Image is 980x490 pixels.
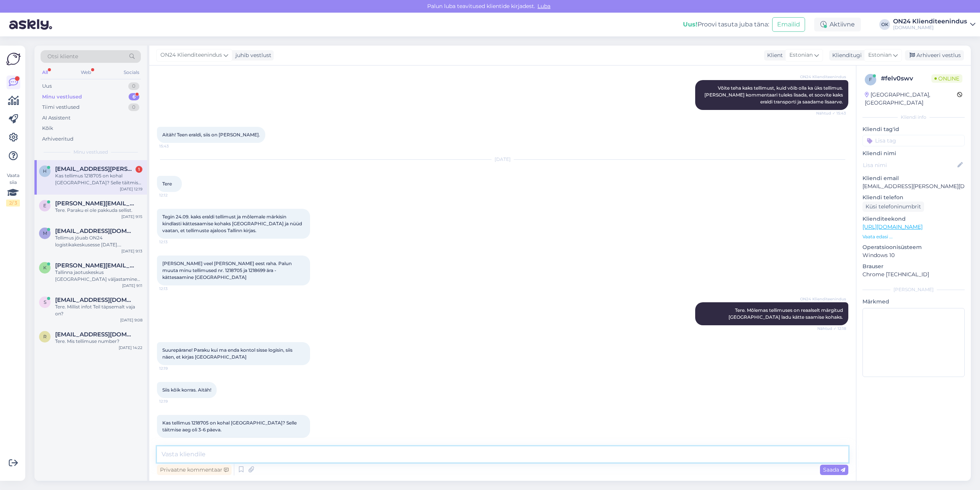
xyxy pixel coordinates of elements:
[43,168,47,174] span: h
[862,202,924,212] div: Küsi telefoninumbrit
[157,156,848,163] div: [DATE]
[862,223,923,230] a: [URL][DOMAIN_NAME]
[862,174,965,182] p: Kliendi email
[159,286,188,292] span: 12:13
[863,161,956,169] input: Lisa nimi
[893,25,967,31] div: [DOMAIN_NAME]
[55,269,142,283] div: Tallinna jaotuskeskus [GEOGRAPHIC_DATA] väljastamine tööpäevadel 10:00-15:00. Aadress: [STREET_AD...
[157,465,232,475] div: Privaatne kommentaar
[42,93,82,101] div: Minu vestlused
[162,181,172,187] span: Tere
[704,85,844,105] span: Võite teha kaks tellimust, kuid võib olla ka üks tellimus. [PERSON_NAME] kommentaari tuleks lisad...
[44,299,46,305] span: s
[869,77,872,82] span: f
[162,387,211,393] span: Siis kõik korras. Aitäh!
[823,466,845,473] span: Saada
[162,214,303,233] span: Tegin 24.09. kaks eraldi tellimust ja mõlemale märkisin kindlasti kättesaamise kohaks [GEOGRAPHIC...
[42,103,80,111] div: Tiimi vestlused
[121,214,142,220] div: [DATE] 9:15
[42,125,53,132] div: Kõik
[879,19,890,30] div: OK
[162,132,260,138] span: Aitäh! Teen eraldi, siis on [PERSON_NAME].
[119,345,142,351] div: [DATE] 14:22
[535,3,553,10] span: Luba
[881,74,931,83] div: # felv0swv
[6,200,20,206] div: 2 / 3
[55,172,142,186] div: Kas tellimus 1218705 on kohal [GEOGRAPHIC_DATA]? Selle täitmise aeg oli 3-6 päeva.
[159,192,188,198] span: 12:12
[55,303,142,317] div: Tere. Millist infot Teil täpsemalt vaja on?
[128,103,139,111] div: 0
[162,347,294,360] span: Suurepärane! Paraku kui ma enda kontol sisse logisin, siis näen, et kirjas [GEOGRAPHIC_DATA]
[41,67,49,77] div: All
[42,114,70,122] div: AI Assistent
[862,215,965,223] p: Klienditeekond
[829,51,862,59] div: Klienditugi
[162,261,293,280] span: [PERSON_NAME] veel [PERSON_NAME] eest raha. Palun muuta minu tellimused nr. 1218705 ja 1218699 är...
[862,270,965,279] p: Chrome [TECHNICAL_ID]
[162,420,298,433] span: Kas tellimus 1218705 on kohal [GEOGRAPHIC_DATA]? Selle täitmise aeg oli 3-6 päeva.
[159,239,188,245] span: 12:13
[42,135,73,143] div: Arhiveeritud
[55,331,135,338] span: randojarobin@gmail.com
[789,51,813,59] span: Estonian
[55,166,135,172] span: heli.sikka@gmail.com
[817,326,846,331] span: Nähtud ✓ 12:18
[772,17,805,32] button: Emailid
[55,207,142,214] div: Tere. Paraku ei ole pakkuda sellist.
[868,51,892,59] span: Estonian
[159,398,188,404] span: 12:19
[43,203,46,208] span: E
[862,251,965,259] p: Windows 10
[862,286,965,293] div: [PERSON_NAME]
[79,67,93,77] div: Web
[683,20,769,29] div: Proovi tasuta juba täna:
[862,135,965,146] input: Lisa tag
[129,93,139,101] div: 6
[43,265,47,270] span: k
[121,248,142,254] div: [DATE] 9:13
[862,125,965,133] p: Kliendi tag'id
[55,338,142,345] div: Tere. Mis tellimuse number?
[55,200,135,207] span: Evely.tirp.001@mail.ee
[931,74,962,83] span: Online
[120,186,142,192] div: [DATE] 12:19
[122,283,142,288] div: [DATE] 9:11
[862,149,965,157] p: Kliendi nimi
[683,21,697,28] b: Uus!
[47,52,78,61] span: Otsi kliente
[120,317,142,323] div: [DATE] 9:08
[862,262,965,270] p: Brauser
[862,233,965,240] p: Vaata edasi ...
[816,110,846,116] span: Nähtud ✓ 15:43
[159,438,188,444] span: 12:21
[893,18,967,25] div: ON24 Klienditeenindus
[728,307,844,320] span: Tere. Mõlemas tellimuses on reaalselt märgitud [GEOGRAPHIC_DATA] ladu kätte saamise kohaks.
[814,18,861,31] div: Aktiivne
[43,230,47,236] span: m
[55,234,142,248] div: Tellimus jõuab ON24 logistikakeskusesse [DATE]. Jaotuskeskuse töötaja võtab Teiega ühendust, et l...
[764,51,783,59] div: Klient
[55,228,135,234] span: mailisk22@gmail.com
[800,74,846,80] span: ON24 Klienditeenindus
[73,149,108,156] span: Minu vestlused
[862,298,965,306] p: Märkmed
[905,50,964,61] div: Arhiveeri vestlus
[232,51,271,59] div: juhib vestlust
[160,51,222,59] span: ON24 Klienditeenindus
[55,262,135,269] span: katerina.kolmakova@gmail.com
[122,67,141,77] div: Socials
[865,91,957,107] div: [GEOGRAPHIC_DATA], [GEOGRAPHIC_DATA]
[43,334,47,339] span: r
[6,52,21,66] img: Askly Logo
[42,82,52,90] div: Uus
[893,18,975,31] a: ON24 Klienditeenindus[DOMAIN_NAME]
[159,365,188,371] span: 12:19
[862,243,965,251] p: Operatsioonisüsteem
[55,297,135,303] span: smdraakon@gmail.com
[862,114,965,121] div: Kliendi info
[128,82,139,90] div: 0
[800,296,846,302] span: ON24 Klienditeenindus
[6,172,20,206] div: Vaata siia
[862,193,965,202] p: Kliendi telefon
